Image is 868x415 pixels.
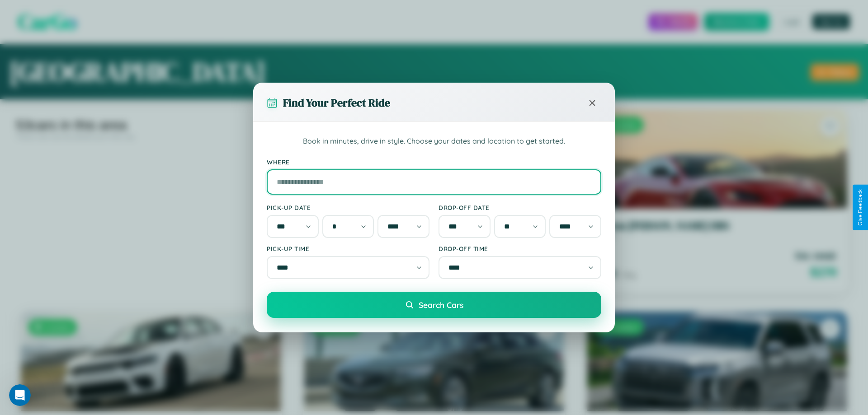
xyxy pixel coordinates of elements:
label: Drop-off Time [439,245,601,252]
label: Where [267,158,601,166]
label: Pick-up Date [267,204,429,211]
h3: Find Your Perfect Ride [283,95,390,110]
span: Search Cars [419,300,463,310]
p: Book in minutes, drive in style. Choose your dates and location to get started. [267,135,601,147]
label: Pick-up Time [267,245,429,252]
label: Drop-off Date [439,204,601,211]
button: Search Cars [267,292,601,318]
